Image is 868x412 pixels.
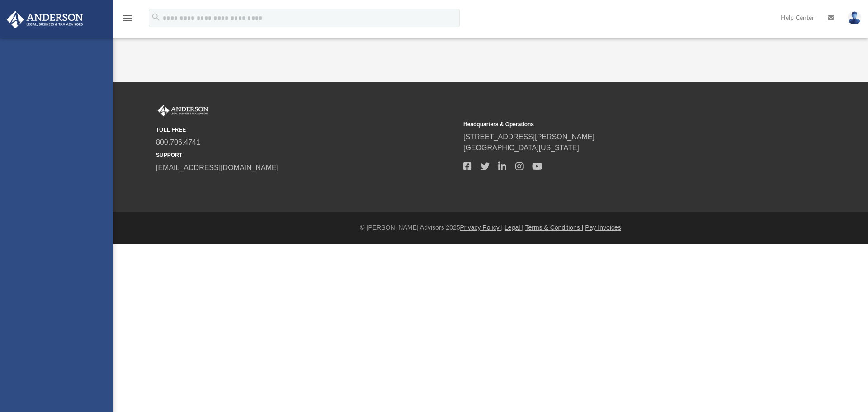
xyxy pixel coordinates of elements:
small: TOLL FREE [156,126,457,134]
img: Anderson Advisors Platinum Portal [156,105,210,117]
small: SUPPORT [156,151,457,159]
a: Pay Invoices [585,224,621,231]
img: User Pic [848,11,861,24]
img: Anderson Advisors Platinum Portal [4,11,86,28]
a: Legal | [505,224,524,231]
a: Terms & Conditions | [525,224,584,231]
a: menu [122,17,133,24]
a: [EMAIL_ADDRESS][DOMAIN_NAME] [156,164,278,171]
a: [GEOGRAPHIC_DATA][US_STATE] [463,144,579,152]
small: Headquarters & Operations [463,120,764,128]
i: menu [122,13,133,24]
a: Privacy Policy | [460,224,503,231]
a: [STREET_ADDRESS][PERSON_NAME] [463,133,594,141]
i: search [151,12,161,22]
a: 800.706.4741 [156,138,200,146]
div: © [PERSON_NAME] Advisors 2025 [113,223,868,232]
